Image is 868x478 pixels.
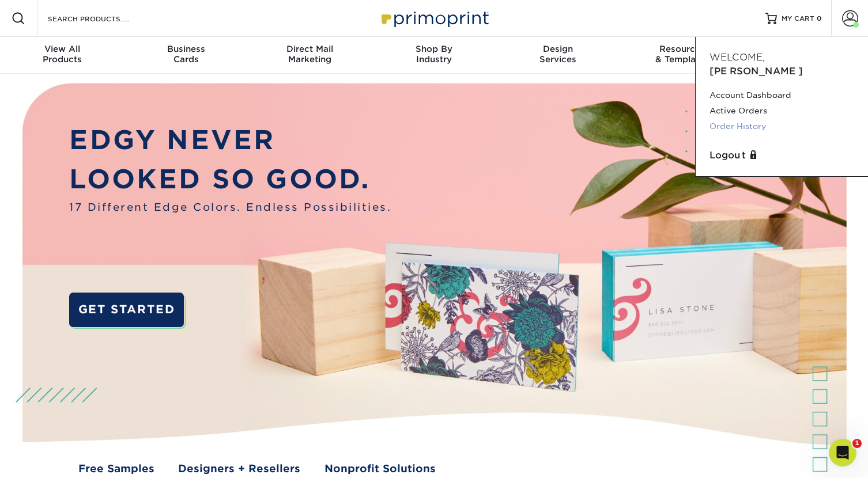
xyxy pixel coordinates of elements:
a: Order History [710,119,854,134]
p: EDGY NEVER [69,121,391,160]
a: Nonprofit Solutions [324,461,436,476]
span: 1 [852,439,862,448]
span: Resources [620,44,744,54]
div: Cards [124,44,248,65]
div: Marketing [248,44,372,65]
a: GET STARTED [69,293,184,327]
a: DesignServices [496,37,620,74]
a: Account Dashboard [710,88,854,103]
input: SEARCH PRODUCTS..... [47,12,159,25]
span: 17 Different Edge Colors. Endless Possibilities. [69,199,391,215]
iframe: Intercom live chat [829,439,856,466]
a: Resources& Templates [620,37,744,74]
a: Direct MailMarketing [248,37,372,74]
div: & Templates [620,44,744,65]
p: LOOKED SO GOOD. [69,160,391,199]
span: Design [496,44,620,54]
span: Business [124,44,248,54]
span: Direct Mail [248,44,372,54]
span: [PERSON_NAME] [710,66,803,77]
a: Logout [710,149,854,162]
a: BusinessCards [124,37,248,74]
span: Welcome, [710,52,765,63]
div: Services [496,44,620,65]
span: 0 [817,14,822,22]
a: Active Orders [710,103,854,119]
img: Primoprint [376,6,492,31]
span: MY CART [782,14,814,24]
span: Shop By [372,44,496,54]
a: Shop ByIndustry [372,37,496,74]
div: Industry [372,44,496,65]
